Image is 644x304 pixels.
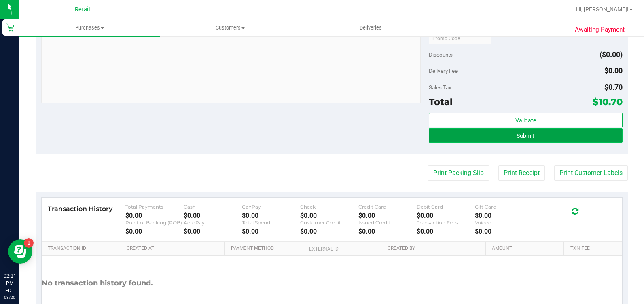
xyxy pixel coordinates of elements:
a: Txn Fee [570,245,613,252]
inline-svg: Retail [6,23,14,32]
p: 08/20 [4,294,16,300]
iframe: Resource center [8,239,32,264]
div: Total Spendr [242,220,300,226]
span: Deliveries [349,24,393,32]
div: $0.00 [300,228,358,235]
button: Print Receipt [498,165,545,181]
div: $0.00 [125,228,184,235]
a: Deliveries [301,19,441,36]
button: Print Packing Slip [428,165,489,181]
a: Amount [492,245,561,252]
span: Hi, [PERSON_NAME]! [576,6,629,13]
span: Purchases [19,24,160,32]
div: $0.00 [475,212,533,220]
div: $0.00 [417,228,475,235]
span: Submit [517,133,534,139]
span: Awaiting Payment [575,25,625,34]
a: Payment Method [231,245,300,252]
span: Discounts [429,47,453,62]
span: Customers [160,24,300,32]
div: $0.00 [417,212,475,220]
button: Print Customer Labels [554,165,628,181]
div: Customer Credit [300,220,358,226]
div: Debit Card [417,204,475,210]
div: $0.00 [184,212,242,220]
a: Customers [160,19,300,36]
span: $0.70 [604,83,623,91]
span: Retail [75,6,90,13]
div: Issued Credit [358,220,417,226]
button: Validate [429,113,623,127]
div: $0.00 [300,212,358,220]
button: Submit [429,128,623,143]
div: Voided [475,220,533,226]
iframe: Resource center unread badge [24,238,34,248]
div: $0.00 [242,228,300,235]
span: $10.70 [593,96,623,108]
span: Total [429,96,453,108]
a: Created At [127,245,222,252]
div: Total Payments [125,204,184,210]
p: 02:21 PM EDT [4,272,16,294]
span: Sales Tax [429,84,451,91]
span: ($0.00) [600,50,623,59]
a: Purchases [19,19,160,36]
th: External ID [303,242,381,256]
div: Credit Card [358,204,417,210]
div: Cash [184,204,242,210]
div: Point of Banking (POB) [125,220,184,226]
span: $0.00 [604,66,623,75]
div: Check [300,204,358,210]
div: $0.00 [358,212,417,220]
div: Transaction Fees [417,220,475,226]
div: $0.00 [358,228,417,235]
div: AeroPay [184,220,242,226]
a: Transaction ID [48,245,117,252]
div: Gift Card [475,204,533,210]
input: Promo Code [429,32,491,44]
div: $0.00 [184,228,242,235]
span: Validate [515,117,536,124]
div: CanPay [242,204,300,210]
div: $0.00 [475,228,533,235]
a: Created By [388,245,483,252]
div: $0.00 [242,212,300,220]
div: $0.00 [125,212,184,220]
span: Delivery Fee [429,68,458,74]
